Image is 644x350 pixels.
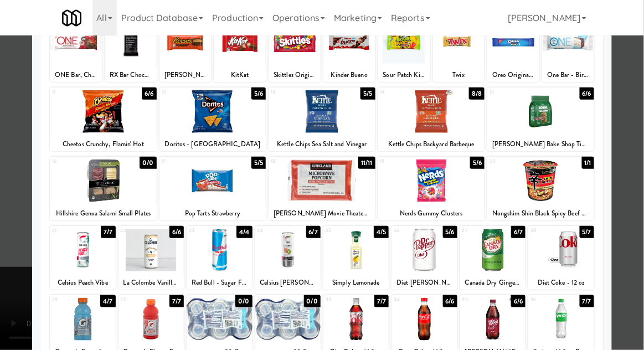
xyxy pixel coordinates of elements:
div: 5/6 [470,157,485,169]
div: Kettle Chips Sea Salt and Vinegar [269,137,375,151]
div: Kinder Bueno [325,68,374,82]
div: 19 [380,157,431,166]
div: 6/6 [142,87,156,100]
div: 5/6 [251,87,266,100]
div: 18 [271,157,322,166]
div: 0/0 [140,157,156,169]
div: Celsius [PERSON_NAME] [255,276,321,290]
div: 5/6 [443,226,457,238]
div: 6/7 [511,226,525,238]
div: La Colombe Vanilla Cold Brew Coffee [119,276,184,290]
div: 246/7Celsius [PERSON_NAME] [255,226,321,290]
div: 510/10Skittles Original [269,18,321,82]
div: 125/6Doritos - [GEOGRAPHIC_DATA] [159,87,266,151]
div: Oreo Original Cookie [489,68,538,82]
div: Diet [PERSON_NAME] - 12 oz Cans [393,276,455,290]
div: 4/5 [374,226,389,238]
div: 712/12Sour Patch Kids [378,18,430,82]
div: RX Bar Chocolate Sea Salt [106,68,155,82]
div: 175/5Pop Tarts Strawberry [159,157,266,220]
div: 25 [326,226,356,235]
div: 195/6Nerds Gummy Clusters [378,157,485,220]
div: 26 [394,226,424,235]
div: Kettle Chips Sea Salt and Vinegar [270,137,374,151]
div: 7/7 [169,295,184,307]
div: 234/4Red Bull - Sugar Free [187,226,252,290]
div: [PERSON_NAME] Milk Chocolate Peanut Butter [159,68,212,82]
div: 135/5Kettle Chips Sea Salt and Vinegar [269,87,375,151]
div: 17 [162,157,213,166]
div: 6/6 [443,295,457,307]
div: Skittles Original [269,68,321,82]
div: 14 [380,87,431,97]
div: Simply Lemonade [323,276,389,290]
div: 5/5 [251,157,266,169]
div: [PERSON_NAME] Movie Theater Butter Popcorn [270,207,374,220]
div: Celsius [PERSON_NAME] [257,276,319,290]
div: [PERSON_NAME] Movie Theater Butter Popcorn [269,207,375,220]
div: 12 [162,87,213,97]
div: 6/6 [169,226,184,238]
div: Sour Patch Kids [380,68,429,82]
div: ONE Bar, Chocolate Peanut Butter Cup [51,68,100,82]
div: 18/8ONE Bar, Chocolate Peanut Butter Cup [50,18,102,82]
div: One Bar - Birthday Cake [544,68,593,82]
div: 5/7 [580,226,594,238]
div: 285/7Diet Coke - 12 oz [528,226,594,290]
div: Canada Dry Ginger Ale - 12 oz [460,276,525,290]
div: 265/6Diet [PERSON_NAME] - 12 oz Cans [391,226,457,290]
div: 0/0 [235,295,252,307]
div: 88/8Twix [433,18,485,82]
div: Nongshim Shin Black Spicy Beef & Bone Broth [487,207,594,220]
div: Skittles Original [270,68,319,82]
div: 410/11KitKat [214,18,266,82]
div: [PERSON_NAME] Milk Chocolate Peanut Butter [161,68,210,82]
div: 29 [52,295,83,305]
div: Diet [PERSON_NAME] - 12 oz Cans [391,276,457,290]
div: 22 [121,226,151,235]
div: 276/7Canada Dry Ginger Ale - 12 oz [460,226,525,290]
div: 148/8Kettle Chips Backyard Barbeque [378,87,485,151]
div: 156/6[PERSON_NAME] Bake Shop Tiny Chocolate Chip Cookies [487,87,594,151]
div: Nerds Gummy Clusters [380,207,483,220]
div: 15 [490,87,540,97]
div: 68/8Kinder Bueno [323,18,375,82]
div: 20 [490,157,540,166]
div: 7/7 [101,226,115,238]
div: 21 [52,226,83,235]
div: 7/7 [374,295,389,307]
div: 1/1 [582,157,594,169]
div: [PERSON_NAME] Bake Shop Tiny Chocolate Chip Cookies [489,137,593,151]
div: 217/7Celsius Peach Vibe [50,226,115,290]
div: 6/7 [306,226,321,238]
div: Celsius Peach Vibe [51,276,114,290]
div: RX Bar Chocolate Sea Salt [105,68,157,82]
div: Diet Coke - 12 oz [528,276,594,290]
div: Nerds Gummy Clusters [378,207,485,220]
div: 32 [257,295,288,305]
div: Cheetos Crunchy, Flamin' Hot [51,137,155,151]
div: 23 [189,226,219,235]
div: 99/9Oreo Original Cookie [487,18,539,82]
div: Pop Tarts Strawberry [161,207,265,220]
div: 34 [394,295,424,305]
div: Celsius Peach Vibe [50,276,115,290]
img: Micromart [62,8,81,28]
div: Red Bull - Sugar Free [188,276,250,290]
div: 31 [189,295,219,305]
div: ONE Bar, Chocolate Peanut Butter Cup [50,68,102,82]
div: Cheetos Crunchy, Flamin' Hot [50,137,157,151]
div: 11 [52,87,103,97]
div: 38/9[PERSON_NAME] Milk Chocolate Peanut Butter [159,18,212,82]
div: 16 [52,157,103,166]
div: 116/6Cheetos Crunchy, Flamin' Hot [50,87,157,151]
div: 1811/11[PERSON_NAME] Movie Theater Butter Popcorn [269,157,375,220]
div: 7/7 [580,295,594,307]
div: 5/5 [360,87,375,100]
div: 4/4 [236,226,252,238]
div: 28/8RX Bar Chocolate Sea Salt [105,18,157,82]
div: Kinder Bueno [323,68,375,82]
div: Red Bull - Sugar Free [187,276,252,290]
div: 106/7One Bar - Birthday Cake [542,18,594,82]
div: La Colombe Vanilla Cold Brew Coffee [120,276,182,290]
